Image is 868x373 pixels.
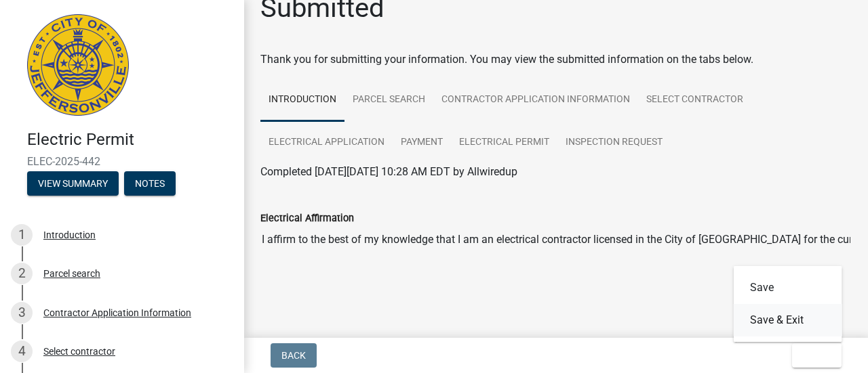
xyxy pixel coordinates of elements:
button: Back [271,343,317,368]
a: Payment [393,121,451,164]
div: 1 [11,224,33,246]
a: Select contractor [638,79,751,122]
button: View Summary [27,171,119,196]
a: Parcel search [344,79,433,122]
img: City of Jeffersonville, Indiana [27,14,129,116]
span: Completed [DATE][DATE] 10:28 AM EDT by Allwiredup [260,165,517,178]
div: Select contractor [43,347,115,356]
a: Inspection Request [557,121,671,164]
a: Introduction [260,79,344,122]
button: Save [734,271,842,304]
label: Electrical Affirmation [260,214,354,223]
wm-modal-confirm: Summary [27,179,119,190]
a: Electrical Permit [451,121,557,164]
button: Save & Exit [734,304,842,336]
span: ELEC-2025-442 [27,155,217,168]
div: Thank you for submitting your information. You may view the submitted information on the tabs below. [260,51,852,68]
button: Notes [124,171,176,196]
div: Exit [734,266,842,342]
wm-modal-confirm: Notes [124,179,176,190]
div: Parcel search [43,269,100,278]
a: Contractor Application Information [433,79,638,122]
div: 4 [11,341,33,362]
div: 2 [11,263,33,284]
button: Exit [792,343,842,368]
span: Exit [803,350,823,361]
h4: Electric Permit [27,130,233,150]
div: 3 [11,302,33,324]
div: Contractor Application Information [43,308,191,317]
span: Back [281,350,306,361]
div: Introduction [43,230,96,240]
a: Electrical Application [260,121,393,164]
